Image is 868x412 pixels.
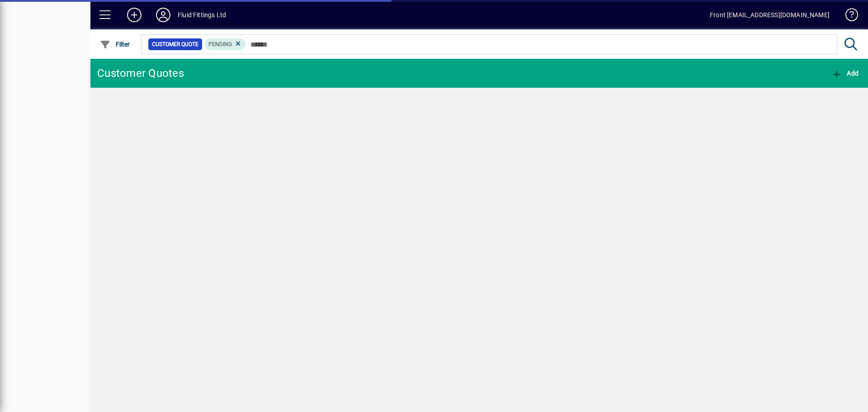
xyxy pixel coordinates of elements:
button: Add [829,65,861,81]
button: Profile [149,7,178,23]
span: Filter [100,41,130,48]
button: Add [120,7,149,23]
a: Knowledge Base [839,2,857,31]
span: Pending [208,41,232,47]
span: Customer Quote [152,40,198,49]
button: Filter [98,36,132,52]
div: Front [EMAIL_ADDRESS][DOMAIN_NAME] [710,8,830,22]
div: Customer Quotes [97,66,184,81]
div: Fluid Fittings Ltd [178,8,226,22]
mat-chip: Pending Status: Pending [205,38,246,50]
span: Add [831,70,859,77]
